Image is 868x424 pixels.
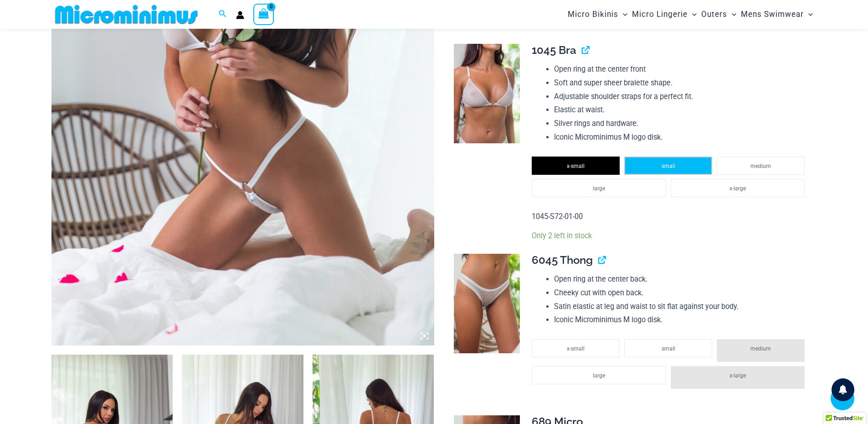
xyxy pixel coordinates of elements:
li: Open ring at the center back. [554,272,809,286]
a: Search icon link [219,9,227,20]
a: Micro BikinisMenu ToggleMenu Toggle [565,3,630,26]
span: small [662,345,675,352]
span: Mens Swimwear [741,3,804,26]
li: Open ring at the center front [554,63,809,76]
li: large [532,179,666,197]
span: Menu Toggle [727,3,736,26]
span: x-small [567,163,585,169]
span: small [662,163,675,169]
span: 1045 Bra [532,43,576,57]
li: Iconic Microminimus M logo disk. [554,313,809,327]
nav: Site Navigation [564,1,817,27]
span: 6045 Thong [532,253,593,267]
span: Micro Bikinis [568,3,618,26]
span: Menu Toggle [618,3,627,26]
span: Menu Toggle [804,3,813,26]
li: Adjustable shoulder straps for a perfect fit. [554,90,809,104]
a: Micro LingerieMenu ToggleMenu Toggle [630,3,699,26]
li: Soft and super sheer bralette shape. [554,76,809,90]
li: large [532,366,666,384]
li: Cheeky cut with open back. [554,286,809,300]
li: Iconic Microminimus M logo disk. [554,131,809,144]
span: x-large [729,185,746,192]
a: View Shopping Cart, empty [253,4,274,25]
img: Guilty Pleasures White 1045 Bra [454,44,520,143]
span: large [593,372,605,379]
span: x-large [729,372,746,379]
li: small [624,157,712,175]
img: MM SHOP LOGO FLAT [51,4,201,25]
span: large [593,185,605,192]
li: small [624,339,712,357]
li: x-small [532,157,620,175]
span: Menu Toggle [688,3,697,26]
a: OutersMenu ToggleMenu Toggle [699,3,739,26]
p: Only 2 left in stock [532,231,809,241]
span: x-small [567,345,585,352]
li: medium [717,157,805,175]
img: Guilty Pleasures White 6045 Thong [454,254,520,353]
li: medium [717,339,805,362]
p: 1045-S72-01-00 [532,210,809,224]
li: x-large [671,179,805,197]
span: Micro Lingerie [632,3,688,26]
a: Mens SwimwearMenu ToggleMenu Toggle [739,3,815,26]
span: Outers [701,3,727,26]
a: Account icon link [236,11,244,19]
span: medium [750,163,771,169]
li: x-large [671,366,805,389]
li: Elastic at waist. [554,103,809,117]
li: Satin elastic at leg and waist to sit flat against your body. [554,300,809,314]
li: Silver rings and hardware. [554,117,809,131]
li: x-small [532,339,620,357]
span: medium [750,345,771,352]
